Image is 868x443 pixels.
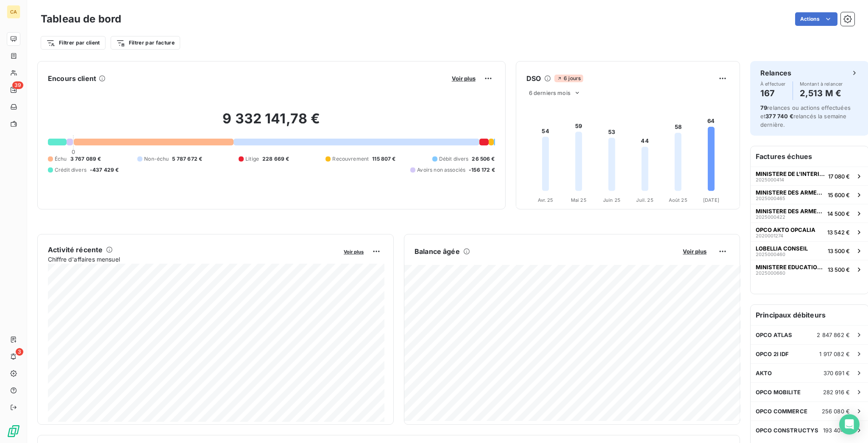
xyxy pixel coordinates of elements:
[756,196,785,201] span: 2025000465
[469,166,495,174] span: -156 172 €
[828,248,850,254] span: 13 500 €
[823,370,850,376] span: 370 691 €
[703,197,719,203] tspan: [DATE]
[756,226,815,233] span: OPCO AKTO OPCALIA
[760,68,791,78] h6: Relances
[554,75,583,82] span: 6 jours
[823,389,850,396] span: 282 916 €
[172,155,202,163] span: 5 787 672 €
[111,36,180,50] button: Filtrer par facture
[439,155,469,163] span: Débit divers
[795,12,837,26] button: Actions
[827,210,850,217] span: 14 500 €
[756,215,785,220] span: 2025000422
[756,208,824,215] span: MINISTERE DES ARMEES / CMG
[48,245,103,255] h6: Activité récente
[415,246,460,256] h6: Balance âgée
[756,408,807,415] span: OPCO COMMERCE
[756,351,789,357] span: OPCO 2I IDF
[12,81,23,89] span: 39
[823,427,850,434] span: 193 404 €
[55,166,86,174] span: Crédit divers
[262,155,289,163] span: 228 669 €
[756,233,783,238] span: 2020001274
[756,389,801,396] span: OPCO MOBILITE
[245,155,259,163] span: Litige
[7,5,20,19] div: CA
[800,86,843,100] h4: 2,513 M €
[570,197,586,203] tspan: Mai 25
[756,270,785,276] span: 2025000660
[680,248,709,255] button: Voir plus
[822,408,850,415] span: 256 080 €
[828,192,850,198] span: 15 600 €
[756,252,785,257] span: 2025000460
[452,75,476,82] span: Voir plus
[668,197,687,203] tspan: Août 25
[526,73,541,84] h6: DSO
[41,36,106,50] button: Filtrer par client
[828,173,850,180] span: 17 080 €
[765,113,793,120] span: 377 740 €
[16,348,23,356] span: 3
[603,197,620,203] tspan: Juin 25
[817,332,850,338] span: 2 847 862 €
[756,170,825,177] span: MINISTERE DE L'INTERIEUR
[800,81,843,86] span: Montant à relancer
[828,266,850,273] span: 13 500 €
[760,81,786,86] span: À effectuer
[760,104,851,128] span: relances ou actions effectuées et relancés la semaine dernière.
[683,248,707,255] span: Voir plus
[70,155,101,163] span: 3 767 089 €
[55,155,67,163] span: Échu
[417,166,465,174] span: Avoirs non associés
[756,245,808,252] span: LOBELLIA CONSEIL
[472,155,495,163] span: 26 506 €
[341,248,366,255] button: Voir plus
[636,197,653,203] tspan: Juil. 25
[760,86,786,100] h4: 167
[827,229,850,236] span: 13 542 €
[756,332,793,338] span: OPCO ATLAS
[332,155,369,163] span: Recouvrement
[72,148,75,155] span: 0
[756,189,824,196] span: MINISTERE DES ARMEES / CMG
[756,370,772,376] span: AKTO
[819,351,850,357] span: 1 917 082 €
[48,110,495,136] h2: 9 332 141,78 €
[756,177,784,182] span: 2025000414
[839,414,860,435] div: Open Intercom Messenger
[529,89,570,96] span: 6 derniers mois
[48,73,96,84] h6: Encours client
[344,249,364,255] span: Voir plus
[449,75,478,82] button: Voir plus
[760,104,767,111] span: 79
[144,155,169,163] span: Non-échu
[48,255,338,264] span: Chiffre d'affaires mensuel
[90,166,119,174] span: -437 429 €
[537,197,553,203] tspan: Avr. 25
[756,264,824,270] span: MINISTERE EDUCATION NATIONALE
[41,11,121,27] h3: Tableau de bord
[756,427,818,434] span: OPCO CONSTRUCTYS
[372,155,395,163] span: 115 807 €
[7,424,20,438] img: Logo LeanPay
